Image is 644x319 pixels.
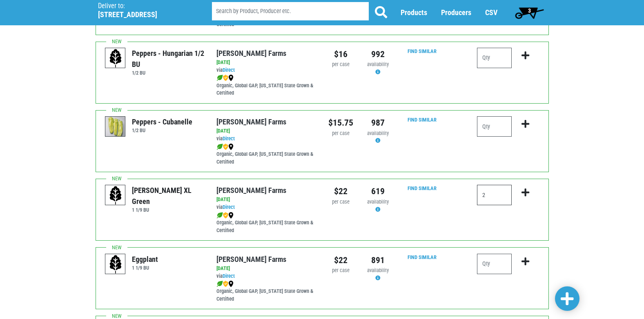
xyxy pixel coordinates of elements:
[477,185,512,205] input: Qty
[216,196,316,204] div: [DATE]
[216,255,286,264] a: [PERSON_NAME] Farms
[132,48,204,70] div: Peppers - Hungarian 1/2 BU
[365,185,390,198] div: 619
[105,123,126,130] a: Peppers - Cubanelle
[228,144,234,150] img: map_marker-0e94453035b3232a4d21701695807de9.png
[477,116,512,137] input: Qty
[105,117,126,137] img: thumbnail-0a21d7569dbf8d3013673048c6385dc6.png
[408,185,437,191] a: Find Similar
[132,116,192,127] div: Peppers - Cubanelle
[365,254,390,267] div: 891
[367,130,389,136] span: availability
[401,9,427,17] a: Products
[223,75,228,81] img: safety-e55c860ca8c00a9c171001a62a92dabd.png
[216,117,286,126] a: [PERSON_NAME] Farms
[223,281,228,287] img: safety-e55c860ca8c00a9c171001a62a92dabd.png
[216,59,316,66] div: [DATE]
[216,144,223,150] img: leaf-e5c59151409436ccce96b2ca1b28e03c.png
[216,75,223,81] img: leaf-e5c59151409436ccce96b2ca1b28e03c.png
[216,49,286,58] a: [PERSON_NAME] Farms
[216,265,316,272] div: [DATE]
[105,48,126,69] img: placeholder-variety-43d6402dacf2d531de610a020419775a.svg
[216,143,316,166] div: Organic, Global GAP, [US_STATE] State Grown & Certified
[367,267,389,273] span: availability
[328,185,353,198] div: $22
[408,48,437,54] a: Find Similar
[228,75,234,81] img: map_marker-0e94453035b3232a4d21701695807de9.png
[132,127,192,133] h6: 1/2 BU
[365,48,390,61] div: 992
[223,135,235,142] a: Direct
[216,127,316,135] div: [DATE]
[365,116,390,129] div: 987
[132,207,204,213] h6: 1 1/9 BU
[328,198,353,206] div: per case
[223,204,235,210] a: Direct
[216,186,286,195] a: [PERSON_NAME] Farms
[328,267,353,275] div: per case
[228,281,234,287] img: map_marker-0e94453035b3232a4d21701695807de9.png
[132,70,204,76] h6: 1/2 BU
[511,4,548,21] a: 3
[216,66,316,74] div: via
[216,204,316,211] div: via
[223,273,235,279] a: Direct
[477,254,512,274] input: Qty
[98,2,191,10] p: Deliver to:
[328,116,353,129] div: $15.75
[132,265,158,271] h6: 1 1/9 BU
[216,74,316,97] div: Organic, Global GAP, [US_STATE] State Grown & Certified
[477,48,512,68] input: Qty
[328,48,353,61] div: $16
[212,2,369,21] input: Search by Product, Producer etc.
[223,144,228,150] img: safety-e55c860ca8c00a9c171001a62a92dabd.png
[105,185,126,206] img: placeholder-variety-43d6402dacf2d531de610a020419775a.svg
[367,61,389,67] span: availability
[98,10,191,19] h5: [STREET_ADDRESS]
[216,280,316,303] div: Organic, Global GAP, [US_STATE] State Grown & Certified
[441,9,471,17] a: Producers
[132,185,204,207] div: [PERSON_NAME] XL Green
[216,211,316,235] div: Organic, Global GAP, [US_STATE] State Grown & Certified
[223,67,235,73] a: Direct
[408,117,437,123] a: Find Similar
[216,212,223,219] img: leaf-e5c59151409436ccce96b2ca1b28e03c.png
[228,212,234,219] img: map_marker-0e94453035b3232a4d21701695807de9.png
[367,199,389,205] span: availability
[328,254,353,267] div: $22
[485,9,497,17] a: CSV
[408,254,437,260] a: Find Similar
[216,272,316,280] div: via
[105,254,126,275] img: placeholder-variety-43d6402dacf2d531de610a020419775a.svg
[132,254,158,265] div: Eggplant
[328,61,353,69] div: per case
[328,130,353,137] div: per case
[223,212,228,219] img: safety-e55c860ca8c00a9c171001a62a92dabd.png
[216,135,316,143] div: via
[216,281,223,287] img: leaf-e5c59151409436ccce96b2ca1b28e03c.png
[528,7,531,14] span: 3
